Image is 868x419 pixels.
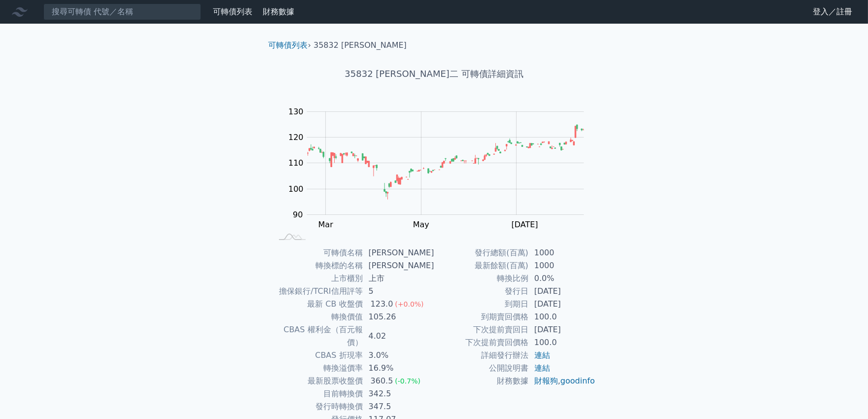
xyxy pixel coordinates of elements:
td: [DATE] [528,323,596,336]
td: 105.26 [363,311,434,323]
tspan: 110 [288,158,304,168]
li: › [269,39,311,51]
td: 最新餘額(百萬) [434,259,528,272]
td: 347.5 [363,400,434,413]
td: 1000 [528,246,596,259]
td: 0.0% [528,272,596,285]
h1: 35832 [PERSON_NAME]二 可轉債詳細資訊 [261,67,608,81]
td: [PERSON_NAME] [363,259,434,272]
div: 123.0 [369,298,395,311]
td: [DATE] [528,298,596,311]
td: 轉換比例 [434,272,528,285]
td: 下次提前賣回價格 [434,336,528,349]
td: 4.02 [363,323,434,349]
a: 連結 [534,363,550,373]
td: 轉換標的名稱 [273,259,363,272]
td: 轉換溢價率 [273,362,363,375]
td: 上市 [363,272,434,285]
a: 財務數據 [263,7,294,16]
td: 發行時轉換價 [273,400,363,413]
td: 1000 [528,259,596,272]
a: goodinfo [560,376,595,385]
tspan: 100 [288,184,304,194]
li: 35832 [PERSON_NAME] [313,39,407,51]
tspan: 90 [293,210,303,219]
td: , [528,375,596,387]
td: 5 [363,285,434,298]
td: 可轉債名稱 [273,246,363,259]
td: 上市櫃別 [273,272,363,285]
g: Chart [283,107,599,250]
td: 到期賣回價格 [434,311,528,323]
td: CBAS 折現率 [273,349,363,362]
td: 到期日 [434,298,528,311]
td: 目前轉換價 [273,387,363,400]
td: 最新股票收盤價 [273,375,363,387]
tspan: [DATE] [512,220,538,229]
td: 16.9% [363,362,434,375]
td: 發行總額(百萬) [434,246,528,259]
a: 可轉債列表 [213,7,252,16]
td: 最新 CB 收盤價 [273,298,363,311]
td: [PERSON_NAME] [363,246,434,259]
tspan: 120 [288,133,304,142]
a: 登入／註冊 [805,4,860,20]
a: 財報狗 [534,376,558,385]
input: 搜尋可轉債 代號／名稱 [43,3,201,20]
td: 下次提前賣回日 [434,323,528,336]
td: 342.5 [363,387,434,400]
td: 發行日 [434,285,528,298]
tspan: 130 [288,107,304,116]
td: 100.0 [528,336,596,349]
td: CBAS 權利金（百元報價） [273,323,363,349]
tspan: May [413,220,429,229]
a: 可轉債列表 [269,40,308,50]
tspan: Mar [318,220,334,229]
td: 公開說明書 [434,362,528,375]
td: 100.0 [528,311,596,323]
div: 360.5 [369,375,395,387]
td: 轉換價值 [273,311,363,323]
span: (-0.7%) [395,377,420,385]
td: 財務數據 [434,375,528,387]
td: 3.0% [363,349,434,362]
td: [DATE] [528,285,596,298]
td: 詳細發行辦法 [434,349,528,362]
td: 擔保銀行/TCRI信用評等 [273,285,363,298]
a: 連結 [534,350,550,360]
span: (+0.0%) [395,300,423,308]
